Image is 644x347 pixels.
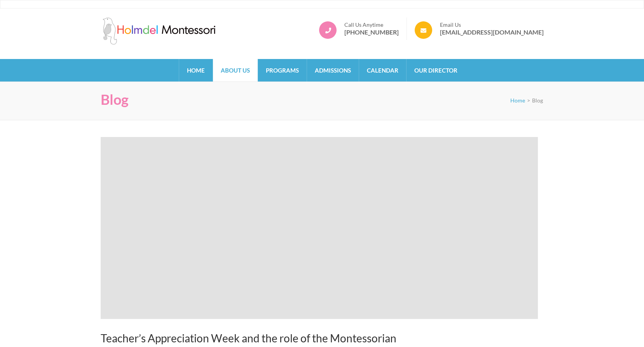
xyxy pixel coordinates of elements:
[527,97,530,104] span: >
[101,91,129,108] h1: Blog
[344,21,399,28] span: Call Us Anytime
[101,17,217,45] img: Holmdel Montessori School
[440,28,544,36] a: [EMAIL_ADDRESS][DOMAIN_NAME]
[307,59,359,82] a: Admissions
[510,97,525,104] a: Home
[440,21,544,28] span: Email Us
[407,59,465,82] a: Our Director
[258,59,307,82] a: Programs
[344,28,399,36] a: [PHONE_NUMBER]
[213,59,258,82] a: About Us
[101,331,396,345] a: Teacher’s Appreciation Week and the role of the Montessorian
[179,59,213,82] a: Home
[359,59,406,82] a: Calendar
